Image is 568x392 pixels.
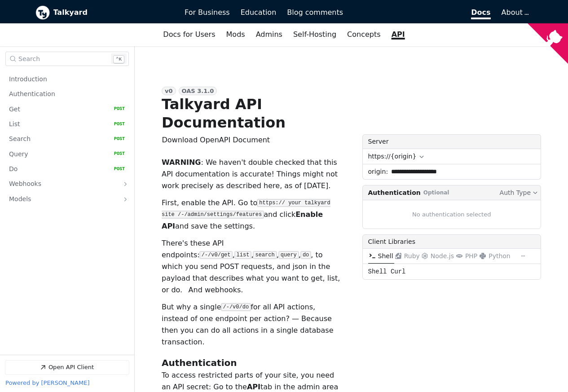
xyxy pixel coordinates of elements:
a: Docs for Users [158,27,220,42]
a: Open API Client [5,361,129,374]
div: Shell Curl [362,264,542,280]
p: Authentication [9,90,55,98]
a: Docs [348,5,496,20]
div: No authentication selected [362,200,542,229]
span: POST [107,121,125,128]
p: But why a single for all API actions, instead of one endpoint per action? — Because then you can ... [162,301,341,348]
span: Ruby [404,252,420,260]
a: About [502,8,528,17]
a: Powered by [PERSON_NAME] [5,380,89,387]
a: Query POST [9,147,125,161]
strong: API [247,383,260,391]
span: origin [363,164,388,179]
b: Talkyard [53,7,172,18]
p: Introduction [9,75,47,84]
span: Python [489,252,511,260]
span: POST [107,151,125,158]
span: Optional [422,189,451,197]
p: Search [9,135,31,144]
a: API [386,27,410,42]
a: Authentication [9,87,125,101]
button: Download OpenAPI Document [162,134,270,146]
span: PHP [465,252,477,260]
a: Blog comments [282,5,348,20]
span: POST [107,166,125,172]
a: Search POST [9,132,125,146]
span: Shell [378,252,393,260]
code: query [279,251,299,259]
div: OAS 3.1.0 [179,87,217,95]
span: ⌃ [116,57,119,62]
h2: Authentication [162,357,341,370]
a: Talkyard logoTalkyard [35,5,172,20]
label: Server [362,134,542,149]
button: Auth Type [498,188,539,198]
a: Education [235,5,282,20]
p: First, enable the API. Go to and click and save the settings. [162,197,341,232]
img: Talkyard logo [35,5,50,20]
p: Get [9,105,20,114]
p: Do [9,165,18,173]
p: Query [9,150,28,159]
div: v0 [162,87,176,95]
code: https:// your talkyard site /-/admin/settings/features [162,199,330,218]
span: Authentication [368,188,421,197]
span: Search [18,55,40,62]
a: Concepts [342,27,386,42]
a: Get POST [9,102,125,116]
p: List [9,120,20,128]
span: Education [241,8,277,17]
a: For Business [179,5,235,20]
p: There's these API endpoints: , , , , , to which you send POST requests, and json in the payload t... [162,238,341,296]
kbd: k [113,55,124,64]
i: : We haven't double checked that this API documentation is accurate! Things might not work precis... [162,158,338,190]
a: Admins [251,27,288,42]
span: Docs [471,8,490,19]
h1: Talkyard API Documentation [162,96,286,131]
b: WARNING [162,158,201,167]
input: origin [388,164,541,179]
code: search [253,251,276,259]
span: Node.js [431,252,454,260]
div: Client Libraries [362,234,542,249]
code: /-/v0/get [200,251,233,259]
code: list [235,251,251,259]
p: Models [9,195,31,204]
p: Webhooks [9,180,41,189]
button: https://{origin} [363,149,541,164]
a: Mods [221,27,251,42]
code: do [301,251,311,259]
span: POST [107,106,125,112]
a: Do POST [9,162,125,176]
code: /-/v0/do [221,304,251,311]
a: Self-Hosting [288,27,342,42]
span: For Business [185,8,230,17]
span: https://{origin} [368,152,417,161]
a: Webhooks [9,177,113,192]
span: POST [107,136,125,142]
span: Blog comments [287,8,343,17]
a: Models [9,193,113,207]
a: Introduction [9,72,125,86]
a: List POST [9,117,125,131]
